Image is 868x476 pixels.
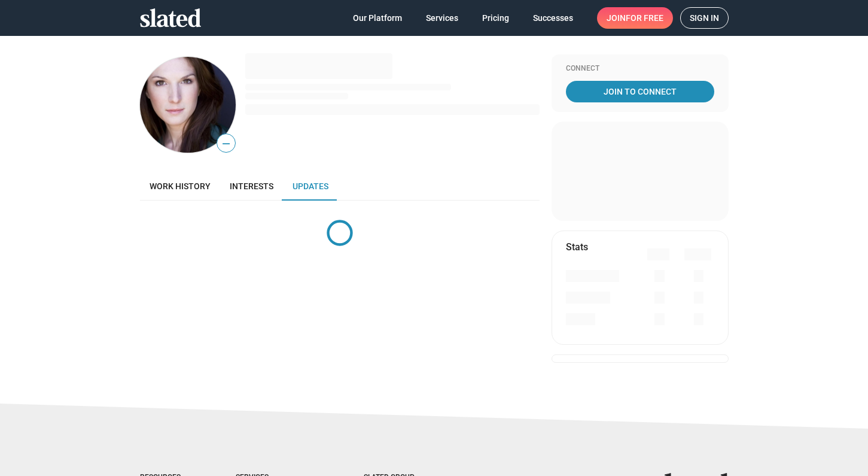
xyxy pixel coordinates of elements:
span: — [217,136,235,151]
span: Interests [230,181,273,191]
span: Sign in [690,8,719,28]
span: Pricing [482,7,509,29]
span: Services [426,7,458,29]
span: Work history [150,181,211,191]
a: Interests [220,172,283,201]
a: Updates [283,172,338,201]
span: Join [607,7,663,29]
a: Work history [140,172,220,201]
div: Connect [566,64,714,74]
span: Successes [533,7,573,29]
a: Successes [523,7,583,29]
a: Join To Connect [566,81,714,102]
a: Our Platform [343,7,412,29]
a: Pricing [473,7,519,29]
span: for free [626,7,663,29]
span: Join To Connect [568,81,712,102]
span: Updates [293,181,328,191]
mat-card-title: Stats [566,241,588,253]
a: Sign in [680,7,729,29]
span: Our Platform [353,7,402,29]
a: Joinfor free [597,7,673,29]
a: Services [416,7,468,29]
